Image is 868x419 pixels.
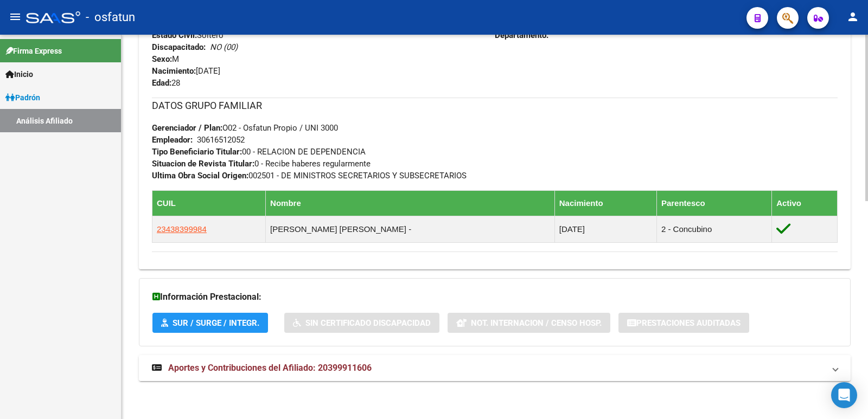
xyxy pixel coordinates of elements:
[152,123,222,133] strong: Gerenciador / Plan:
[152,78,171,88] strong: Edad:
[86,5,135,29] span: - osfatun
[152,159,371,169] span: 0 - Recibe haberes regularmente
[266,216,555,242] td: [PERSON_NAME] [PERSON_NAME] -
[636,318,741,328] span: Prestaciones Auditadas
[656,190,771,216] th: Parentesco
[772,190,838,216] th: Activo
[152,66,220,76] span: [DATE]
[846,10,859,23] mat-icon: person
[152,147,242,157] strong: Tipo Beneficiario Titular:
[448,313,610,333] button: Not. Internacion / Censo Hosp.
[197,134,245,146] div: 30616512052
[152,54,179,64] span: M
[152,147,366,157] span: 00 - RELACION DE DEPENDENCIA
[152,42,206,52] strong: Discapacitado:
[152,171,467,181] span: 002501 - DE MINISTROS SECRETARIOS Y SUBSECRETARIOS
[152,66,196,76] strong: Nacimiento:
[152,54,172,64] strong: Sexo:
[152,135,193,145] strong: Empleador:
[173,318,259,328] span: SUR / SURGE / INTEGR.
[157,224,207,234] span: 23438399984
[168,363,372,373] span: Aportes y Contribuciones del Afiliado: 20399911606
[554,190,656,216] th: Nacimiento
[5,68,33,80] span: Inicio
[656,216,771,242] td: 2 - Concubino
[618,313,749,333] button: Prestaciones Auditadas
[554,216,656,242] td: [DATE]
[152,98,838,113] h3: DATOS GRUPO FAMILIAR
[284,313,439,333] button: Sin Certificado Discapacidad
[5,45,62,57] span: Firma Express
[266,190,555,216] th: Nombre
[471,318,602,328] span: Not. Internacion / Censo Hosp.
[152,30,197,40] strong: Estado Civil:
[152,123,338,133] span: O02 - Osfatun Propio / UNI 3000
[495,30,548,40] strong: Departamento:
[305,318,431,328] span: Sin Certificado Discapacidad
[210,42,238,52] i: NO (00)
[152,30,224,40] span: Soltero
[152,313,268,333] button: SUR / SURGE / INTEGR.
[152,171,248,181] strong: Ultima Obra Social Origen:
[831,382,857,408] div: Open Intercom Messenger
[9,10,22,23] mat-icon: menu
[152,289,837,305] h3: Información Prestacional:
[139,355,851,381] mat-expansion-panel-header: Aportes y Contribuciones del Afiliado: 20399911606
[152,78,180,88] span: 28
[152,190,266,216] th: CUIL
[5,92,40,104] span: Padrón
[152,159,254,169] strong: Situacion de Revista Titular:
